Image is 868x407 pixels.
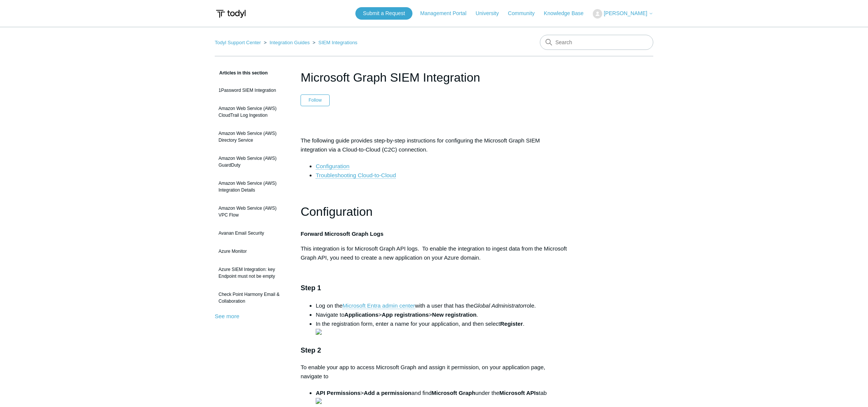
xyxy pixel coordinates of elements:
li: SIEM Integrations [311,40,358,45]
strong: Forward Microsoft Graph Logs [301,231,383,237]
p: To enable your app to access Microsoft Graph and assign it permission, on your application page, ... [301,363,567,381]
strong: API Permissions [316,390,360,396]
a: Submit a Request [355,7,412,20]
a: Amazon Web Service (AWS) VPC Flow [215,201,289,222]
a: Amazon Web Service (AWS) GuardDuty [215,151,289,172]
a: SIEM Integrations [318,40,357,45]
strong: Microsoft APIs [499,390,539,396]
li: In the registration form, enter a name for your application, and then select . [316,319,567,337]
img: Todyl Support Center Help Center home page [215,7,247,21]
p: The following guide provides step-by-step instructions for configuring the Microsoft Graph SIEM i... [301,136,567,154]
a: Management Portal [420,9,474,17]
a: Amazon Web Service (AWS) Integration Details [215,176,289,197]
a: Integration Guides [270,40,310,45]
button: [PERSON_NAME] [593,9,653,19]
li: Todyl Support Center [215,40,262,45]
a: Azure Monitor [215,244,289,258]
p: This integration is for Microsoft Graph API logs. To enable the integration to ingest data from t... [301,244,567,262]
a: Amazon Web Service (AWS) Directory Service [215,126,289,147]
strong: Applications [344,311,378,318]
a: Configuration [316,163,349,170]
strong: Register [500,320,523,327]
strong: Add a permission [364,390,411,396]
strong: Microsoft Graph [432,390,476,396]
a: Avanan Email Security [215,226,289,240]
input: Search [540,35,653,50]
a: Troubleshooting Cloud-to-Cloud [316,172,396,179]
a: Todyl Support Center [215,40,261,45]
a: Knowledge Base [544,9,591,17]
a: Azure SIEM Integration: key Endpoint must not be empty [215,262,289,283]
span: Articles in this section [215,70,268,76]
h1: Configuration [301,202,567,221]
li: Navigate to > > . [316,310,567,319]
strong: New registration [432,311,477,318]
h3: Step 2 [301,345,567,356]
a: 1Password SIEM Integration [215,83,289,97]
a: Microsoft Entra admin center [343,302,415,309]
a: Amazon Web Service (AWS) CloudTrail Log Ingestion [215,101,289,122]
h3: Step 1 [301,283,567,294]
em: Global Administrator [474,302,525,309]
a: University [476,9,506,17]
li: Log on the with a user that has the role. [316,301,567,310]
img: 39969852509075 [316,398,322,404]
a: Check Point Harmony Email & Collaboration [215,287,289,308]
span: [PERSON_NAME] [604,10,647,16]
strong: App registrations [382,311,429,318]
a: Community [508,9,542,17]
li: > and find under the tab [316,388,567,407]
li: Integration Guides [262,40,311,45]
a: See more [215,313,239,319]
img: 39969852501395 [316,329,322,335]
button: Follow Article [301,94,330,106]
h1: Microsoft Graph SIEM Integration [301,68,567,87]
